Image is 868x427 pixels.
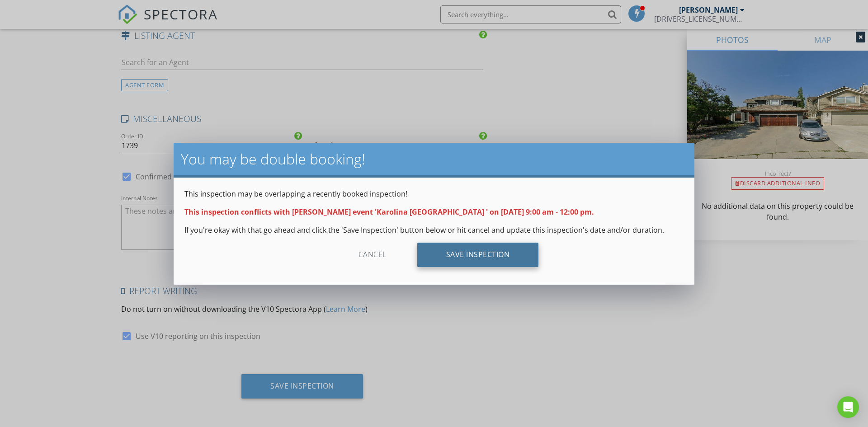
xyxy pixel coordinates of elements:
p: This inspection may be overlapping a recently booked inspection! [184,188,684,199]
strong: This inspection conflicts with [PERSON_NAME] event 'Karolina [GEOGRAPHIC_DATA] ' on [DATE] 9:00 a... [184,207,594,217]
div: Open Intercom Messenger [837,396,859,418]
div: Cancel [330,243,415,267]
h2: You may be double booking! [181,150,687,168]
p: If you're okay with that go ahead and click the 'Save Inspection' button below or hit cancel and ... [184,225,684,235]
div: Save Inspection [417,243,539,267]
